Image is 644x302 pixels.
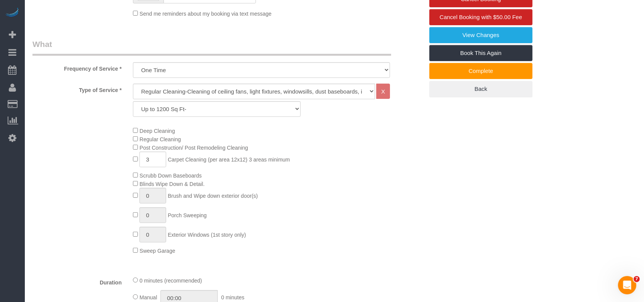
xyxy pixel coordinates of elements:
[139,145,248,151] span: Post Construction/ Post Remodeling Cleaning
[139,278,202,284] span: 0 minutes (recommended)
[139,128,175,134] span: Deep Cleaning
[168,212,207,218] span: Porch Sweeping
[429,45,532,61] a: Book This Again
[27,276,127,286] label: Duration
[634,276,640,282] span: 7
[139,248,175,254] span: Sweep Garage
[440,14,522,20] span: Cancel Booking with $50.00 Fee
[139,136,181,142] span: Regular Cleaning
[32,39,391,56] legend: What
[168,232,246,238] span: Exterior Windows (1st story only)
[429,63,532,79] a: Complete
[139,173,202,179] span: Scrubb Down Baseboards
[27,84,127,94] label: Type of Service *
[168,193,258,199] span: Brush and Wipe down exterior door(s)
[429,9,532,25] a: Cancel Booking with $50.00 Fee
[168,157,290,163] span: Carpet Cleaning (per area 12x12) 3 areas minimum
[139,181,204,187] span: Blinds Wipe Down & Detail.
[139,294,157,300] span: Manual
[221,294,244,300] span: 0 minutes
[5,8,20,18] img: Automaid Logo
[429,81,532,97] a: Back
[429,27,532,43] a: View Changes
[27,62,127,73] label: Frequency of Service *
[618,276,636,294] iframe: Intercom live chat
[139,11,272,17] span: Send me reminders about my booking via text message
